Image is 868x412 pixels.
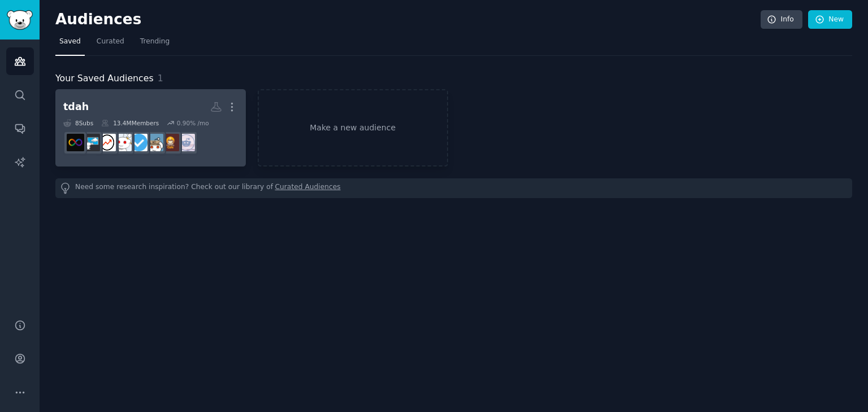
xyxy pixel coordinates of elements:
img: Procrastinationism [98,134,116,151]
img: TDAH_Brasil [67,134,84,151]
a: Curated Audiences [275,182,341,194]
span: Curated [97,37,124,47]
img: Productivitycafe [162,134,179,151]
a: Info [761,10,802,29]
a: tdah8Subs13.4MMembers0.90% /moDecidingToBeBetterProductivitycafeGetStudyinggetdisciplinedproducti... [55,89,246,166]
a: Curated [93,33,128,56]
img: ADHD [83,134,100,151]
div: tdah [63,100,89,114]
img: GetStudying [146,134,163,151]
div: 0.90 % /mo [177,119,209,127]
span: Your Saved Audiences [55,72,154,86]
a: Saved [55,33,85,56]
a: New [808,10,852,29]
img: DecidingToBeBetter [177,134,195,151]
a: Make a new audience [258,89,448,166]
a: Trending [136,33,173,56]
div: 8 Sub s [63,119,93,127]
div: 13.4M Members [101,119,159,127]
img: productivity [114,134,132,151]
span: Saved [59,37,81,47]
img: GummySearch logo [7,10,33,30]
span: Trending [140,37,170,47]
img: getdisciplined [130,134,147,151]
span: 1 [158,73,163,84]
div: Need some research inspiration? Check out our library of [55,178,852,198]
h2: Audiences [55,11,761,29]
